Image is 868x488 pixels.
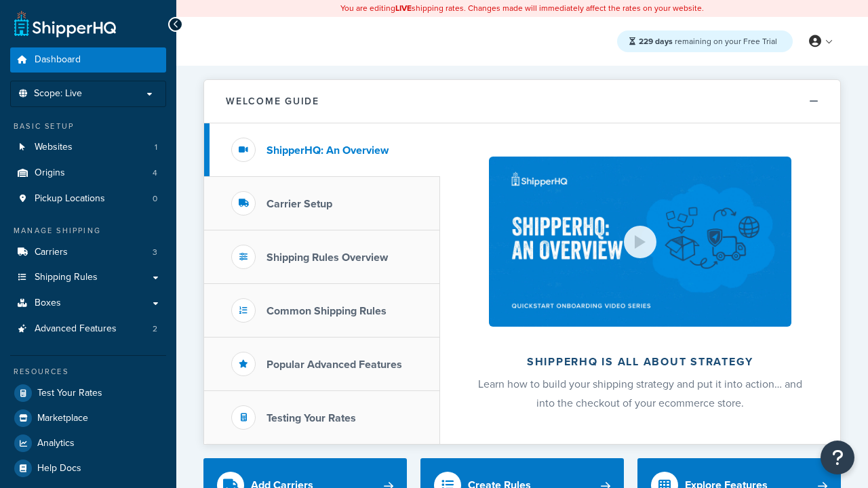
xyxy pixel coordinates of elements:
[35,272,98,283] span: Shipping Rules
[10,240,166,265] li: Carriers
[37,388,102,399] span: Test Your Rates
[35,54,81,66] span: Dashboard
[395,2,412,14] b: LIVE
[34,88,82,100] span: Scope: Live
[267,144,389,157] h3: ShipperHQ: An Overview
[153,247,157,258] span: 3
[267,359,402,371] h3: Popular Advanced Features
[10,431,166,455] a: Analytics
[10,317,166,342] li: Advanced Features
[267,198,332,210] h3: Carrier Setup
[10,161,166,186] a: Origins4
[478,376,802,411] span: Learn how to build your shipping strategy and put it into action… and into the checkout of your e...
[153,193,157,205] span: 0
[10,161,166,186] li: Origins
[35,247,68,258] span: Carriers
[37,463,81,474] span: Help Docs
[639,35,777,47] span: remaining on your Free Trial
[10,381,166,405] a: Test Your Rates
[10,240,166,265] a: Carriers3
[35,142,73,153] span: Websites
[10,406,166,430] a: Marketplace
[10,317,166,342] a: Advanced Features2
[10,291,166,316] a: Boxes
[226,96,319,106] h2: Welcome Guide
[10,366,166,378] div: Resources
[10,135,166,160] a: Websites1
[35,323,117,335] span: Advanced Features
[10,186,166,211] a: Pickup Locations0
[476,356,804,368] h2: ShipperHQ is all about strategy
[10,186,166,211] li: Pickup Locations
[639,35,673,47] strong: 229 days
[267,305,387,317] h3: Common Shipping Rules
[267,251,388,264] h3: Shipping Rules Overview
[267,412,356,424] h3: Testing Your Rates
[10,265,166,290] a: Shipping Rules
[10,121,166,132] div: Basic Setup
[10,225,166,237] div: Manage Shipping
[821,441,854,474] button: Open Resource Center
[37,438,75,449] span: Analytics
[10,135,166,160] li: Websites
[155,142,157,153] span: 1
[10,47,166,73] a: Dashboard
[489,157,791,327] img: ShipperHQ is all about strategy
[35,298,61,309] span: Boxes
[35,167,65,179] span: Origins
[37,413,88,424] span: Marketplace
[204,80,840,123] button: Welcome Guide
[153,323,157,335] span: 2
[153,167,157,179] span: 4
[35,193,105,205] span: Pickup Locations
[10,456,166,481] a: Help Docs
